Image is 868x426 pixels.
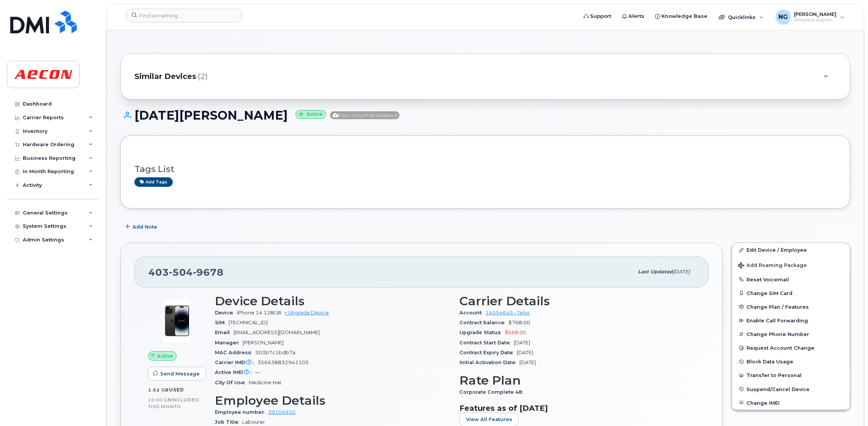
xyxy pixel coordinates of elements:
[257,360,309,365] span: 356638832941105
[157,352,173,360] span: Active
[466,416,512,423] span: View All Features
[160,370,200,377] span: Send Message
[154,298,200,344] img: image20231002-3703462-njx0qo.jpeg
[215,294,450,308] h3: Device Details
[242,419,265,425] span: Labourer
[215,330,234,335] span: Email
[732,355,850,368] button: Block Data Usage
[459,350,517,355] span: Contract Expiry Date
[459,340,514,346] span: Contract Start Date
[215,369,255,375] span: Active IMEI
[673,269,690,275] span: [DATE]
[284,310,329,316] a: + Upgrade Device
[459,404,695,413] h3: Features as of [DATE]
[459,330,505,335] span: Upgrade Status
[268,409,295,415] a: 30104920
[732,396,850,410] button: Change IMEI
[295,110,326,119] small: Active
[215,360,257,365] span: Carrier IMEI
[638,269,673,275] span: Last updated
[514,340,530,346] span: [DATE]
[193,267,224,278] span: 9678
[732,257,850,273] button: Add Roaming Package
[732,327,850,341] button: Change Phone Number
[148,387,169,393] span: 1.52 GB
[120,109,850,122] h1: [DATE][PERSON_NAME]
[746,304,809,309] span: Change Plan / Features
[134,177,173,187] a: Add tags
[229,320,268,325] span: [TECHNICAL_ID]
[215,394,450,407] h3: Employee Details
[215,310,237,316] span: Device
[148,367,206,380] button: Send Message
[134,164,836,174] h3: Tags List
[486,310,529,316] a: 14554645 - Telus
[459,310,486,316] span: Account
[148,397,172,402] span: 10.00 GB
[215,419,242,425] span: Job Title
[198,71,208,82] span: (2)
[215,409,268,415] span: Employee number
[134,71,196,82] span: Similar Devices
[148,267,224,278] span: 403
[215,380,249,385] span: City Of Use
[255,369,260,375] span: —
[505,330,526,335] span: $668.00
[746,386,810,392] span: Suspend/Cancel Device
[517,350,533,355] span: [DATE]
[459,389,526,395] span: Corporate Complete 48
[732,243,850,257] a: Edit Device / Employee
[249,380,281,385] span: Medicine Hat
[215,320,229,325] span: SIM
[459,374,695,387] h3: Rate Plan
[459,294,695,308] h3: Carrier Details
[746,318,808,323] span: Enable Call Forwarding
[237,310,281,316] span: iPhone 14 128GB
[169,387,184,393] span: used
[215,340,243,346] span: Manager
[459,320,508,325] span: Contract balance
[732,286,850,300] button: Change SIM Card
[732,314,850,327] button: Enable Call Forwarding
[732,368,850,382] button: Transfer to Personal
[148,397,199,409] span: included this month
[738,262,807,270] span: Add Roaming Package
[508,320,530,325] span: $768.00
[732,300,850,314] button: Change Plan / Features
[732,341,850,355] button: Request Account Change
[120,220,164,234] button: Add Note
[732,382,850,396] button: Suspend/Cancel Device
[215,350,255,355] span: MAC Address
[255,350,295,355] span: 303b7c1bdb7a
[519,360,536,365] span: [DATE]
[133,223,157,230] span: Add Note
[459,360,519,365] span: Initial Activation Date
[234,330,320,335] span: [EMAIL_ADDRESS][DOMAIN_NAME]
[169,267,193,278] span: 504
[243,340,284,346] span: [PERSON_NAME]
[330,111,399,119] span: Directory Push Enabled
[732,273,850,286] button: Reset Voicemail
